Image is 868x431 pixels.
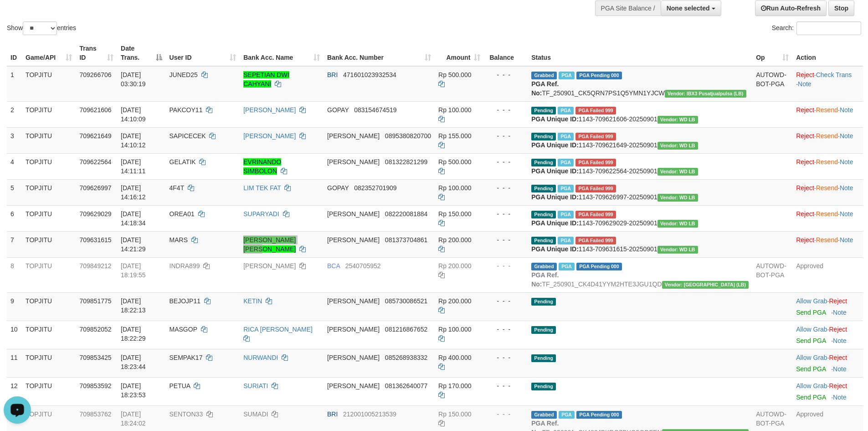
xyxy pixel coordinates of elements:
a: Note [840,210,853,218]
td: Approved [792,257,863,292]
span: Rp 200.000 [438,236,471,244]
td: 1143-709629029-20250901 [528,205,752,231]
a: SUMADI [243,410,268,418]
span: OREA01 [169,210,195,218]
td: TOPJITU [22,231,76,257]
span: · [796,326,829,333]
a: Note [840,184,853,192]
span: PGA Error [575,185,616,192]
a: Run Auto-Refresh [755,0,827,16]
span: Rp 150.000 [438,410,471,418]
span: INDRA899 [169,262,200,270]
span: Pending [531,107,556,114]
a: NURWANDI [243,354,278,361]
td: 7 [7,231,22,257]
td: · · [792,127,863,153]
b: PGA Unique ID: [531,141,579,149]
td: · · [792,231,863,257]
span: Grabbed [531,263,557,270]
td: 9 [7,292,22,321]
td: · · [792,101,863,127]
span: SEMPAK17 [169,354,203,361]
span: PGA Pending [576,72,622,79]
span: Marked by bjqwili [559,72,575,79]
a: Send PGA [796,337,826,344]
span: Pending [531,298,556,306]
td: 1143-709631615-20250901 [528,231,752,257]
td: · [792,377,863,405]
span: 709621606 [79,106,111,114]
span: Marked by bjqdanil [558,159,574,166]
a: Reject [829,297,847,305]
th: Status [528,40,752,66]
td: 6 [7,205,22,231]
span: Copy 083154674519 to clipboard [354,106,396,114]
span: [DATE] 18:22:13 [121,297,146,314]
button: None selected [661,0,721,16]
span: PGA Error [575,211,616,218]
span: [DATE] 14:16:12 [121,184,146,201]
span: · [796,297,829,305]
td: TOPJITU [22,292,76,321]
span: Copy 082352701909 to clipboard [354,184,396,192]
span: GOPAY [327,184,349,192]
span: Pending [531,383,556,390]
a: Reject [796,106,814,114]
span: PGA Pending [576,263,622,270]
span: SAPICECEK [169,132,206,140]
span: PAKCOY11 [169,106,203,114]
span: [PERSON_NAME] [327,326,380,333]
a: Reject [796,184,814,192]
span: 709266706 [79,71,111,78]
th: Game/API: activate to sort column ascending [22,40,76,66]
span: BCA [327,262,340,270]
td: · [792,349,863,377]
div: - - - [488,296,524,306]
div: - - - [488,209,524,218]
span: Vendor URL: https://dashboard.q2checkout.com/secure [665,90,746,98]
td: 10 [7,321,22,349]
a: Note [840,158,853,166]
span: PETUA [169,382,190,389]
span: [PERSON_NAME] [327,354,380,361]
a: Note [840,106,853,114]
a: Resend [816,158,838,166]
span: Copy 085268938332 to clipboard [385,354,427,361]
span: [DATE] 14:10:12 [121,132,146,149]
td: TOPJITU [22,205,76,231]
td: TOPJITU [22,66,76,102]
span: None selected [667,5,710,12]
th: Bank Acc. Name: activate to sort column ascending [240,40,324,66]
span: Copy 2540705952 to clipboard [345,262,381,270]
b: PGA Ref. No: [531,271,559,288]
span: Copy 081362640077 to clipboard [385,382,427,389]
a: [PERSON_NAME] [PERSON_NAME] [243,236,296,253]
span: [DATE] 18:24:02 [121,410,146,427]
div: - - - [488,410,524,419]
span: [DATE] 18:23:53 [121,382,146,399]
span: Vendor URL: https://dashboard.q2checkout.com/secure [657,168,698,176]
span: 709629029 [79,210,111,218]
td: 1143-709621649-20250901 [528,127,752,153]
span: Marked by bjqdanil [558,133,574,140]
span: [PERSON_NAME] [327,236,380,244]
span: Marked by bjqsamuel [559,411,575,419]
a: Allow Grab [796,354,827,361]
a: Note [840,236,853,244]
span: Vendor URL: https://dashboard.q2checkout.com/secure [657,220,698,228]
span: PGA Error [575,237,616,244]
th: Amount: activate to sort column ascending [435,40,484,66]
td: · [792,321,863,349]
td: TOPJITU [22,127,76,153]
div: - - - [488,353,524,362]
td: · [792,292,863,321]
span: Pending [531,211,556,218]
span: 709622564 [79,158,111,166]
label: Show entries [7,21,76,35]
span: [PERSON_NAME] [327,210,380,218]
td: · · [792,153,863,179]
span: [DATE] 14:10:09 [121,106,146,123]
td: AUTOWD-BOT-PGA [752,257,792,292]
td: TOPJITU [22,321,76,349]
span: Rp 170.000 [438,382,471,389]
